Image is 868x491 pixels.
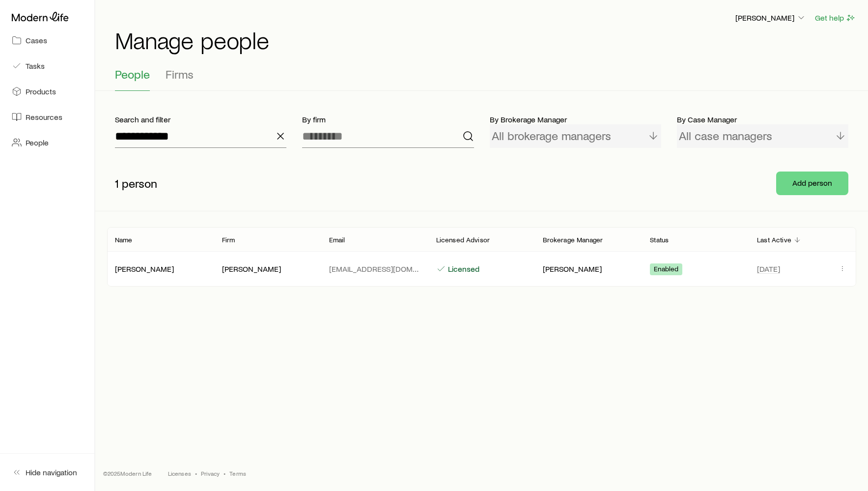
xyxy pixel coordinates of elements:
p: © 2025 Modern Life [103,469,152,477]
p: By firm [302,115,474,124]
div: People and firms tabs [115,67,848,91]
a: Products [8,81,86,102]
span: 1 [115,176,119,190]
h1: Manage people [115,28,856,52]
a: People [8,132,86,153]
span: • [195,469,197,477]
p: Licensed [448,264,479,274]
span: Cases [26,35,47,45]
a: Privacy [201,469,220,477]
span: [DATE] [757,264,780,274]
span: person [122,176,157,190]
span: People [115,67,150,81]
span: Firms [166,67,194,81]
span: People [26,138,49,147]
a: Licenses [168,469,191,477]
span: Enabled [654,265,678,275]
p: [PERSON_NAME] [735,13,806,23]
p: By Brokerage Manager [490,115,661,124]
p: Search and filter [115,115,286,124]
button: Get help [814,12,856,24]
span: • [224,469,225,477]
span: Tasks [26,61,45,71]
p: Name [115,236,133,244]
p: Licensed Advisor [436,236,490,244]
p: Last Active [757,236,791,244]
div: [PERSON_NAME] [222,264,281,274]
p: Jason Pratt [543,264,634,274]
p: Parker Babbe [115,264,206,274]
button: Hide navigation [8,462,86,483]
a: Tasks [8,55,86,77]
p: Brokerage Manager [543,236,603,244]
button: [PERSON_NAME] [735,12,807,24]
p: Status [650,236,669,244]
a: Cases [8,29,86,51]
p: Email [329,236,345,244]
span: Hide navigation [26,467,77,477]
span: Resources [26,112,62,122]
span: Products [26,87,56,96]
p: By Case Manager [677,115,848,124]
p: Firm [222,236,235,244]
a: Terms [229,469,246,477]
p: pbabbe@financialguide.com [329,264,420,274]
button: Add person [776,172,848,195]
a: Resources [8,106,86,128]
